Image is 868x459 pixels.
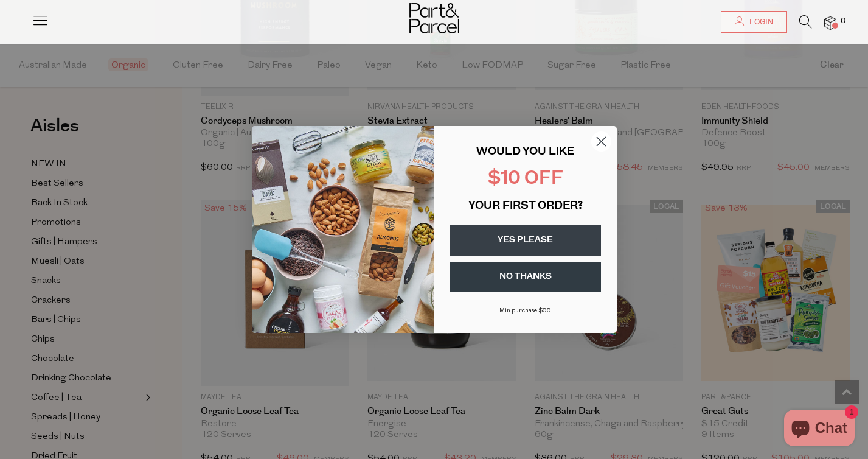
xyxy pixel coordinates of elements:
button: NO THANKS [450,262,601,292]
img: 43fba0fb-7538-40bc-babb-ffb1a4d097bc.jpeg [252,126,434,333]
button: YES PLEASE [450,225,601,256]
span: Min purchase $99 [499,307,551,314]
span: $10 OFF [488,170,563,189]
img: Part&Parcel [409,3,459,33]
a: 0 [824,16,836,29]
span: Login [746,17,773,27]
button: Close dialog [591,131,612,152]
inbox-online-store-chat: Shopify online store chat [780,410,858,449]
span: 0 [838,16,849,27]
span: YOUR FIRST ORDER? [468,201,583,212]
a: Login [721,11,787,33]
span: WOULD YOU LIKE [476,147,574,158]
